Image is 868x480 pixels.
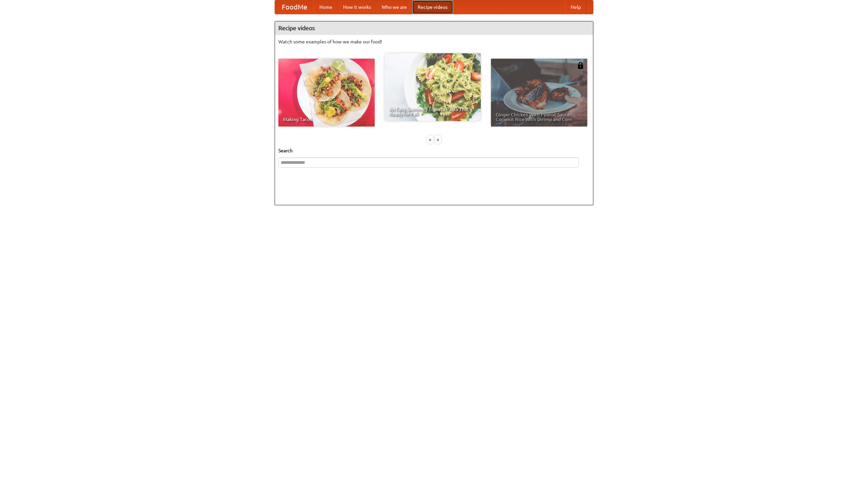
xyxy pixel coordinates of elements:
p: Watch some examples of how we make our food! [278,38,590,45]
a: Recipe videos [412,0,453,14]
a: Who we are [376,0,412,14]
h4: Recipe videos [275,21,593,35]
span: An Easy, Summery Tomato Pasta That's Ready for Fall [389,107,476,116]
a: Help [565,0,586,14]
a: An Easy, Summery Tomato Pasta That's Ready for Fall [384,53,481,121]
a: How it works [338,0,376,14]
a: FoodMe [275,0,314,14]
h5: Search [278,147,590,154]
img: 483408.png [577,62,584,69]
span: Making Tacos [283,117,370,122]
div: « [427,135,433,144]
a: Making Tacos [278,59,375,127]
div: » [435,135,441,144]
a: Home [314,0,338,14]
